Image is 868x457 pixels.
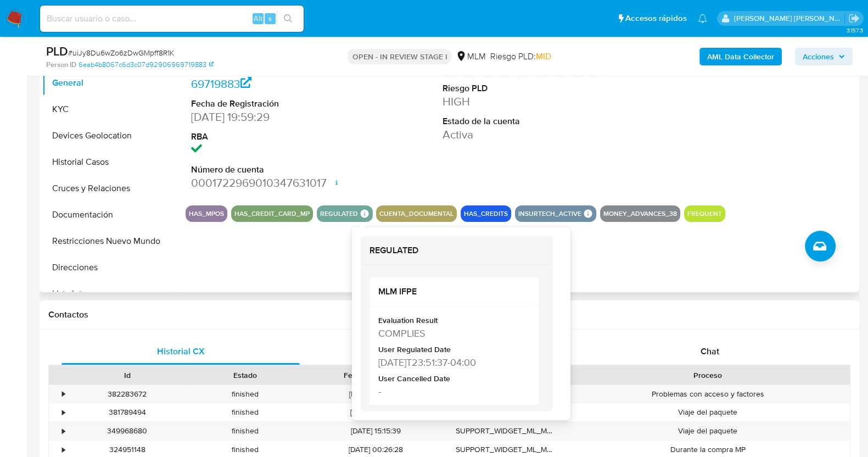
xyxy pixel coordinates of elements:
div: - [378,384,528,398]
dd: [DATE] 19:59:29 [191,109,348,125]
a: Notificaciones [698,14,707,23]
button: search-icon [277,11,299,26]
button: Cruces y Relaciones [42,175,180,202]
div: 381789494 [68,403,186,421]
span: Historial CX [157,345,205,358]
input: Buscar usuario o caso... [40,12,304,26]
div: COMPLIES [378,326,528,339]
div: finished [186,403,304,421]
h2: REGULATED [369,245,544,256]
div: Viaje del paquete [566,422,850,440]
button: Documentación [42,202,180,228]
span: Acciones [803,48,834,65]
div: • [62,444,65,455]
button: Lista Interna [42,281,180,307]
h1: Contactos [48,309,850,320]
dt: Riesgo PLD [443,82,600,94]
button: Historial Casos [42,149,180,175]
span: Chat [701,345,719,358]
div: 382283672 [68,385,186,403]
div: 349968680 [68,422,186,440]
dt: RBA [191,131,348,143]
dd: HIGH [443,94,600,109]
span: 3.157.3 [846,26,863,35]
div: • [62,389,65,399]
button: Acciones [795,48,853,65]
dt: Estado de la cuenta [443,115,600,127]
div: Viaje del paquete [566,403,850,421]
div: [DATE] 15:39:57 [304,403,448,421]
span: Accesos rápidos [625,13,687,24]
b: Person ID [46,60,76,70]
button: General [42,70,180,96]
p: baltazar.cabreradupeyron@mercadolibre.com.mx [734,13,845,24]
span: MID [535,50,551,63]
div: Cancelled Regulation [378,402,528,413]
div: [DATE] 15:15:39 [304,422,448,440]
dt: Fecha de Registración [191,98,348,110]
dd: 0001722969010347631017 [191,175,348,191]
button: AML Data Collector [699,48,782,65]
div: SUPPORT_WIDGET_ML_MOBILE [448,422,566,440]
div: Problemas con acceso y factores [566,385,850,403]
div: 2023-03-24T23:51:37-04:00 [378,355,528,369]
b: AML Data Collector [707,48,774,65]
span: Riesgo PLD: [490,51,551,63]
div: User Regulated Date [378,344,528,355]
button: KYC [42,96,180,122]
div: Estado [194,370,296,381]
div: • [62,426,65,436]
button: Direcciones [42,254,180,281]
button: Devices Geolocation [42,122,180,149]
dd: Activa [443,127,600,142]
div: User Cancelled Date [378,373,528,384]
div: Id [76,370,178,381]
span: s [268,13,272,24]
dt: Número de cuenta [191,164,348,176]
div: • [62,407,65,417]
div: Proceso [574,370,842,381]
div: MLM [456,51,485,63]
b: PLD [46,42,68,60]
span: # uiJy8Du6wZo6zDwGMpff8R1K [68,47,174,58]
a: 6eab4b8067c6d3c07d92906969719883 [79,60,214,70]
span: Alt [254,13,262,24]
p: OPEN - IN REVIEW STAGE I [348,49,451,64]
h2: MLM IFPE [378,286,530,297]
div: finished [186,385,304,403]
div: finished [186,422,304,440]
div: Evaluation Result [378,315,528,326]
div: [DATE] 09:53:35 [304,385,448,403]
button: Restricciones Nuevo Mundo [42,228,180,254]
a: Salir [848,13,860,24]
a: 6eab4b8067c6d3c07d92906969719883 [191,60,347,92]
